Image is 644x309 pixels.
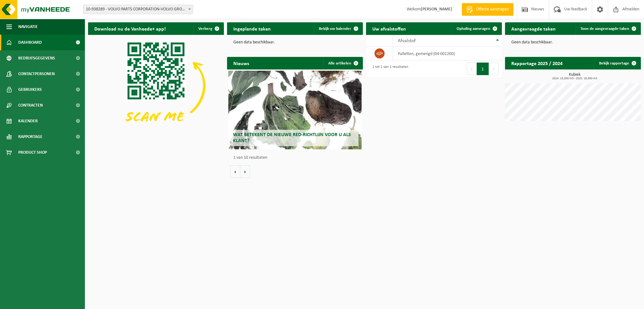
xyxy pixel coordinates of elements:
p: Geen data beschikbaar. [233,40,357,45]
a: Ophaling aanvragen [452,22,501,35]
span: Contactpersonen [18,66,55,82]
h3: Kubiek [508,73,641,80]
h2: Ingeplande taken [227,22,277,35]
a: Wat betekent de nieuwe RED-richtlijn voor u als klant? [228,71,361,149]
img: Download de VHEPlus App [88,35,224,137]
span: 10-938289 - VOLVO PARTS CORPORATION-VOLVO GROUP/CVA - 9041 OOSTAKKER, SMALLEHEERWEG 31 [83,5,193,14]
span: Product Shop [18,145,47,160]
div: 1 tot 1 van 1 resultaten [369,62,408,76]
span: Offerte aanvragen [475,6,510,13]
span: Gebruikers [18,82,42,97]
h2: Nieuws [227,57,255,69]
span: Afvalstof [398,38,416,43]
button: 1 [477,63,489,75]
span: Bekijk uw kalender [319,27,351,31]
button: Previous [467,63,477,75]
strong: [PERSON_NAME] [421,7,452,12]
span: Wat betekent de nieuwe RED-richtlijn voor u als klant? [233,132,351,143]
a: Bekijk uw kalender [314,22,362,35]
span: Toon de aangevraagde taken [580,27,629,31]
a: Toon de aangevraagde taken [575,22,640,35]
span: Dashboard [18,35,42,50]
button: Verberg [193,22,223,35]
span: 10-938289 - VOLVO PARTS CORPORATION-VOLVO GROUP/CVA - 9041 OOSTAKKER, SMALLEHEERWEG 31 [83,5,193,14]
h2: Uw afvalstoffen [366,22,412,35]
span: Contracten [18,97,43,113]
iframe: chat widget [3,295,105,309]
a: Bekijk rapportage [594,57,640,69]
button: Vorige [230,165,240,178]
td: palletten, gemengd (04-001200) [393,47,502,60]
a: Alle artikelen [323,57,362,69]
a: Offerte aanvragen [462,3,514,16]
span: 2024: 10,000 m3 - 2025: 19,000 m3 [508,77,641,80]
p: Geen data beschikbaar. [511,40,635,45]
span: Rapportage [18,129,42,145]
span: Bedrijfsgegevens [18,50,55,66]
button: Next [489,63,499,75]
button: Volgende [240,165,250,178]
h2: Aangevraagde taken [505,22,562,35]
span: Verberg [198,27,212,31]
p: 1 van 10 resultaten [233,156,360,160]
span: Kalender [18,113,38,129]
span: Navigatie [18,19,38,35]
span: Ophaling aanvragen [457,27,490,31]
h2: Download nu de Vanheede+ app! [88,22,172,35]
h2: Rapportage 2025 / 2024 [505,57,569,69]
